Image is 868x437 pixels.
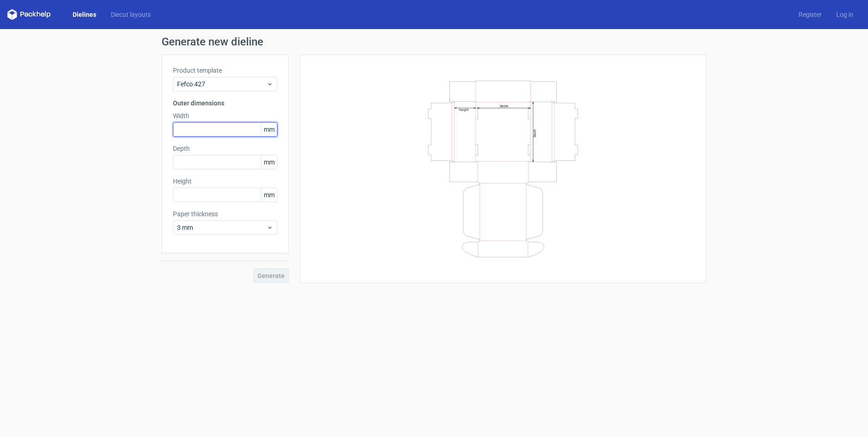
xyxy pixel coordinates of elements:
label: Product template [173,66,277,75]
label: Paper thickness [173,209,277,218]
a: Dielines [65,10,104,19]
span: 3 mm [177,223,266,232]
a: Register [791,10,829,19]
text: Depth [533,129,537,137]
span: mm [261,123,277,136]
label: Width [173,111,277,120]
span: mm [261,155,277,169]
text: Width [500,104,508,108]
a: Diecut layouts [104,10,158,19]
h3: Outer dimensions [173,99,277,108]
label: Height [173,177,277,186]
span: Fefco 427 [177,79,266,89]
h1: Generate new dieline [162,36,706,47]
a: Log in [829,10,861,19]
label: Depth [173,144,277,153]
span: mm [261,188,277,202]
text: Height [459,108,469,111]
